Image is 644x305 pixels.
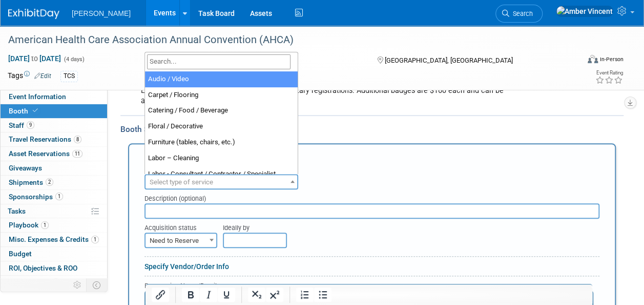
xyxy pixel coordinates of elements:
button: Underline [218,288,235,302]
div: Event Rating [595,70,623,75]
a: Search [495,5,543,23]
li: Labor – Cleaning [145,150,298,166]
span: Booth [9,107,40,115]
button: Numbered list [296,288,314,302]
span: 1 [55,193,63,200]
body: Rich Text Area. Press ALT-0 for help. [6,4,442,14]
button: Insert/edit link [152,288,169,302]
span: 1 [41,221,49,229]
div: Acquisition status [144,219,207,233]
button: Bullet list [314,288,331,302]
span: 2 [46,178,53,186]
span: to [30,54,39,63]
div: Each 10x10 booth space includes 3 complimentary registrations. Additional badges are $160 each an... [134,81,525,111]
a: Event Information [1,90,107,104]
a: Attachments9 [1,276,107,290]
input: Search... [147,54,290,69]
img: Amber Vincent [556,6,613,17]
li: Carpet / Flooring [145,87,298,103]
li: Furniture (tables, chairs, etc.) [145,135,298,150]
a: Booth [1,104,107,118]
div: American Health Care Association Annual Convention (AHCA) [5,31,571,49]
a: Staff9 [1,119,107,132]
a: Asset Reservations11 [1,147,107,161]
span: 8 [74,136,81,143]
li: Labor - Consultant / Contractor / Specialist [145,166,298,182]
span: 9 [27,121,34,129]
span: Select type of service [150,178,213,186]
span: 1 [91,236,99,243]
div: TCS [60,71,78,82]
li: Catering / Food / Beverage [145,103,298,119]
a: Misc. Expenses & Credits1 [1,233,107,246]
img: ExhibitDay [8,9,59,19]
button: Subscript [248,288,265,302]
td: Personalize Event Tab Strip [69,278,87,292]
li: Floral / Decorative [145,119,298,135]
div: Event Format [534,53,624,69]
span: Tasks [8,207,26,215]
span: [DATE] [DATE] [8,54,61,63]
button: Italic [200,288,217,302]
a: ROI, Objectives & ROO [1,261,107,275]
a: Sponsorships1 [1,190,107,204]
a: Shipments2 [1,176,107,189]
span: Asset Reservations [9,149,82,158]
a: Travel Reservations8 [1,132,107,146]
a: Specify Vendor/Order Info [144,262,229,271]
span: Event Information [9,92,66,101]
img: Format-Inperson.png [588,55,598,63]
span: (4 days) [63,56,85,63]
td: Toggle Event Tabs [87,278,108,292]
span: 11 [72,150,82,158]
span: Travel Reservations [9,135,81,143]
div: Reservation Notes/Details: [144,280,593,291]
a: Edit [34,72,51,80]
span: Need to Reserve [146,234,216,248]
td: Tags [8,70,51,82]
span: [PERSON_NAME] [72,9,131,17]
span: Shipments [9,178,53,186]
i: Booth reservation complete [33,108,38,113]
span: Staff [9,121,34,129]
div: Booth Services [120,124,624,135]
span: 9 [52,278,60,286]
span: Misc. Expenses & Credits [9,235,99,243]
a: Tasks [1,204,107,218]
span: Sponsorships [9,193,63,201]
span: Budget [9,250,32,258]
a: Playbook1 [1,218,107,232]
button: Bold [182,288,199,302]
a: Giveaways [1,161,107,175]
div: Description (optional) [144,189,599,203]
span: [GEOGRAPHIC_DATA], [GEOGRAPHIC_DATA] [385,56,513,64]
span: ROI, Objectives & ROO [9,264,77,272]
span: Playbook [9,221,49,229]
span: Attachments [9,278,60,287]
div: Ideally by [223,219,560,233]
div: New Booth Service [144,155,599,171]
span: Search [509,10,533,17]
span: Need to Reserve [144,233,217,248]
a: Budget [1,247,107,261]
button: Superscript [266,288,283,302]
li: Audio / Video [145,71,298,87]
div: In-Person [599,55,624,63]
span: Giveaways [9,164,42,172]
